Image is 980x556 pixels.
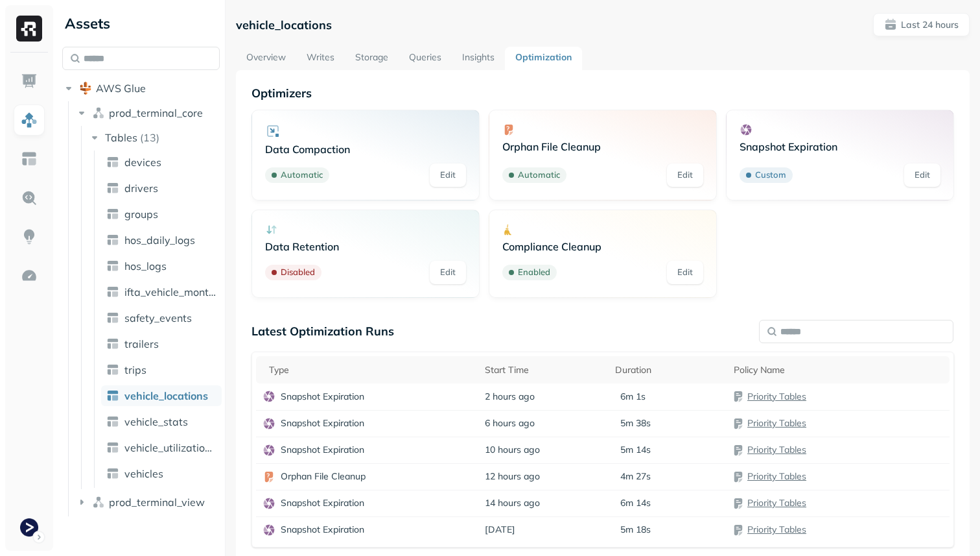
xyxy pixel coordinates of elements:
p: Data Retention [265,240,466,253]
span: devices [124,156,161,169]
span: [DATE] [485,524,515,536]
button: Tables(13) [88,127,221,148]
img: table [106,441,119,454]
span: vehicle_utilization_day [124,441,216,454]
p: Latest Optimization Runs [251,324,394,339]
img: table [106,415,119,428]
a: vehicle_stats [101,411,222,432]
span: trips [124,363,146,376]
span: prod_terminal_view [109,496,205,509]
a: hos_daily_logs [101,230,222,250]
a: Edit [667,163,703,187]
p: Snapshot Expiration [281,391,364,403]
span: hos_daily_logs [124,234,195,247]
span: safety_events [124,311,192,324]
p: Enabled [518,266,550,279]
span: 12 hours ago [485,470,540,483]
p: Snapshot Expiration [740,140,940,153]
button: Last 24 hours [873,13,970,36]
span: trailers [124,337,159,350]
div: Type [269,364,472,376]
a: Edit [430,261,466,284]
a: Priority Tables [747,417,806,429]
span: prod_terminal_core [109,106,203,119]
p: 6m 1s [620,391,646,403]
div: Start Time [485,364,602,376]
a: trips [101,359,222,380]
a: Queries [399,47,452,70]
p: Automatic [281,169,323,182]
p: 4m 27s [620,470,651,483]
p: Last 24 hours [901,19,959,31]
a: Edit [667,261,703,284]
img: table [106,234,119,247]
span: drivers [124,182,158,195]
img: namespace [92,106,105,119]
a: groups [101,204,222,224]
span: hos_logs [124,260,167,272]
span: Tables [105,131,137,144]
p: vehicle_locations [236,18,332,32]
a: ifta_vehicle_months [101,282,222,302]
button: AWS Glue [62,78,220,99]
div: Policy Name [734,364,943,376]
span: vehicle_locations [124,389,208,402]
img: table [106,337,119,350]
a: Priority Tables [747,391,806,402]
img: Assets [21,112,38,128]
a: Overview [236,47,296,70]
p: Data Compaction [265,143,466,156]
span: 2 hours ago [485,391,535,403]
p: Orphan File Cleanup [281,470,366,483]
img: table [106,208,119,221]
img: Dashboard [21,73,38,90]
p: ( 13 ) [140,131,159,144]
img: namespace [92,496,105,509]
img: table [106,182,119,195]
p: 5m 14s [620,444,651,456]
p: Snapshot Expiration [281,524,364,536]
span: 6 hours ago [485,417,535,429]
img: table [106,285,119,298]
a: Optimization [505,47,582,70]
img: Insights [21,228,38,245]
img: Optimization [21,267,38,284]
p: Custom [755,169,786,182]
a: Edit [904,163,940,187]
a: trailers [101,333,222,354]
p: 5m 18s [620,524,651,536]
a: hos_logs [101,256,222,276]
img: table [106,311,119,324]
button: prod_terminal_view [75,492,220,513]
img: table [106,156,119,169]
a: Insights [452,47,505,70]
p: Snapshot Expiration [281,417,364,429]
span: AWS Glue [96,82,146,95]
p: Snapshot Expiration [281,497,364,509]
p: Disabled [281,266,315,279]
img: Ryft [16,16,42,42]
span: vehicles [124,467,163,480]
span: groups [124,208,158,221]
p: Automatic [518,169,560,182]
a: Writes [296,47,345,70]
a: vehicle_locations [101,385,222,406]
img: Terminal [20,518,38,537]
div: Duration [615,364,721,376]
a: Storage [345,47,399,70]
button: prod_terminal_core [75,103,220,123]
span: vehicle_stats [124,415,188,428]
a: safety_events [101,308,222,328]
img: root [79,82,92,95]
p: 6m 14s [620,497,651,509]
a: Edit [430,163,466,187]
a: Priority Tables [747,444,806,455]
div: Assets [62,13,220,34]
span: 14 hours ago [485,497,540,509]
p: 5m 38s [620,417,651,429]
img: table [106,363,119,376]
a: Priority Tables [747,470,806,482]
p: Compliance Cleanup [502,240,703,253]
p: Snapshot Expiration [281,444,364,456]
p: Orphan File Cleanup [502,140,703,153]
